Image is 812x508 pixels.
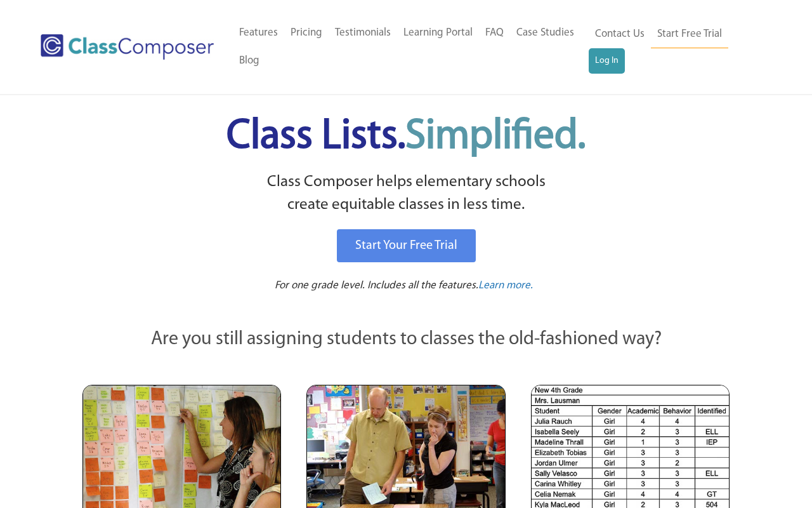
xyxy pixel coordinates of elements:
[41,34,214,60] img: Class Composer
[479,19,510,47] a: FAQ
[397,19,479,47] a: Learning Portal
[478,280,533,291] span: Learn more.
[337,229,476,262] a: Start Your Free Trial
[651,20,728,49] a: Start Free Trial
[589,20,651,48] a: Contact Us
[478,278,533,294] a: Learn more.
[589,48,625,74] a: Log In
[284,19,329,47] a: Pricing
[226,116,586,157] span: Class Lists.
[275,280,478,291] span: For one grade level. Includes all the features.
[82,326,730,354] p: Are you still assigning students to classes the old-fashioned way?
[233,47,266,75] a: Blog
[81,171,731,217] p: Class Composer helps elementary schools create equitable classes in less time.
[233,19,284,47] a: Features
[329,19,397,47] a: Testimonials
[405,116,586,157] span: Simplified.
[233,19,589,75] nav: Header Menu
[589,20,762,74] nav: Header Menu
[510,19,580,47] a: Case Studies
[355,239,457,252] span: Start Your Free Trial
